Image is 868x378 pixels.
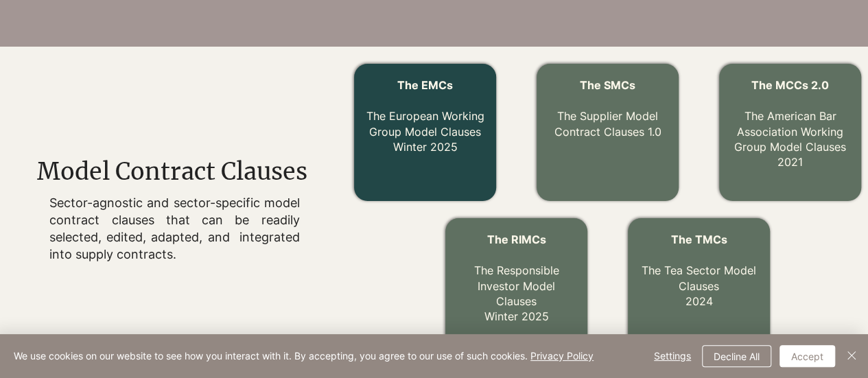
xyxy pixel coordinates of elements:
a: Privacy Policy [530,350,594,362]
span: The RIMCs [487,233,546,246]
a: The Supplier Model Contract Clauses 1.0 [554,109,661,138]
img: Close [843,347,860,364]
a: The RIMCs The Responsible Investor Model ClausesWinter 2025 [474,233,559,323]
a: The MCCs 2.0 The American Bar Association Working Group Model Clauses2021 [734,78,846,169]
a: The SMCs [580,78,635,92]
button: Decline All [702,345,771,367]
button: Close [843,345,860,367]
button: Accept [779,345,835,367]
p: Sector-agnostic and sector-specific model contract clauses that can be readily selected, edited, ... [49,194,299,263]
span: Model Contract Clauses [37,157,307,186]
a: The TMCs The Tea Sector Model Clauses2024 [642,233,756,308]
span: The TMCs [670,233,727,246]
span: The EMCs [397,78,453,92]
span: The MCCs 2.0 [751,78,829,92]
span: We use cookies on our website to see how you interact with it. By accepting, you agree to our use... [14,350,594,362]
a: The EMCs The European Working Group Model ClausesWinter 2025 [366,78,484,154]
span: Settings [654,346,691,366]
